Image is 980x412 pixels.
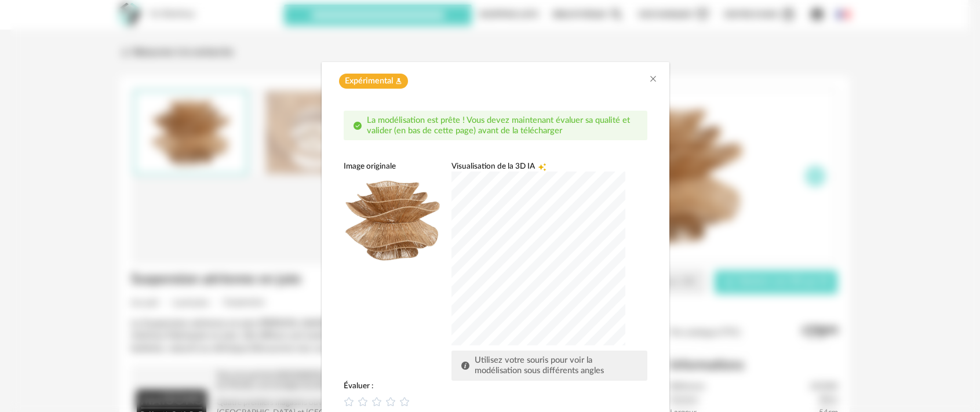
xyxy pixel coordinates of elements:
[345,76,393,87] span: Expérimental
[538,161,547,172] span: Creation icon
[451,161,535,172] span: Visualisation de la 3D IA
[649,74,658,86] button: Close
[395,76,402,87] span: Flask icon
[344,172,442,269] img: neutral background
[344,161,442,172] div: Image originale
[344,381,647,391] div: Évaluer :
[475,356,604,375] span: Utilisez votre souris pour voir la modélisation sous différents angles
[367,116,630,135] span: La modélisation est prête ! Vous devez maintenant évaluer sa qualité et valider (en bas de cette ...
